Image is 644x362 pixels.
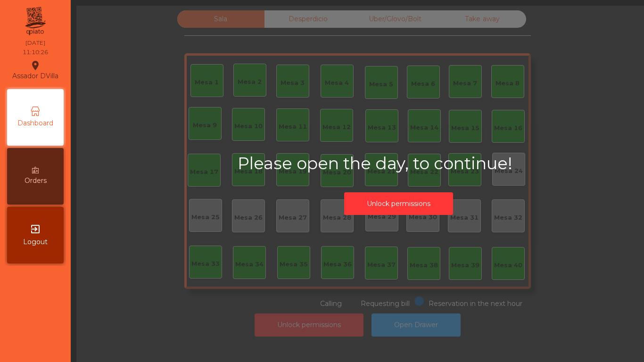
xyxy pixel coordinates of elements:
[30,223,41,235] i: exit_to_app
[24,5,47,38] img: qpiato
[25,39,45,47] div: [DATE]
[30,60,41,71] i: location_on
[25,176,47,186] span: Orders
[238,154,560,173] h2: Please open the day, to continue!
[12,58,58,82] div: Assador DVilla
[17,118,53,128] span: Dashboard
[344,192,453,215] button: Unlock permissions
[23,48,48,57] div: 11:10:26
[23,237,48,247] span: Logout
